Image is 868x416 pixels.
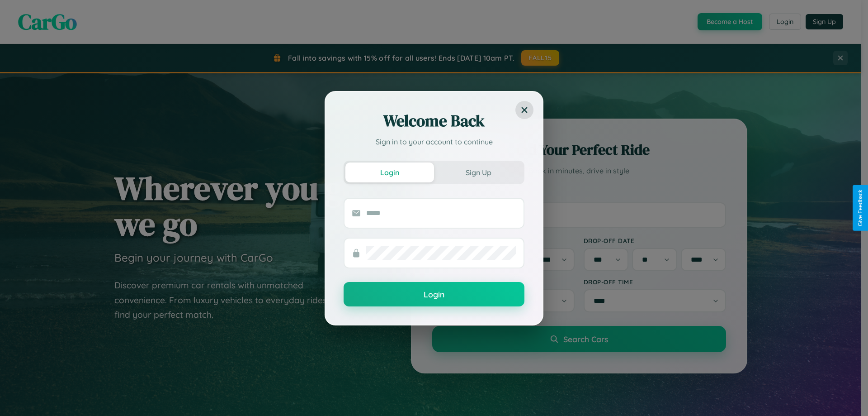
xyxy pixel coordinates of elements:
button: Login [345,163,434,182]
div: Give Feedback [857,190,863,226]
button: Sign Up [434,163,523,182]
h2: Welcome Back [344,110,524,132]
p: Sign in to your account to continue [344,136,524,147]
button: Login [344,282,524,306]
